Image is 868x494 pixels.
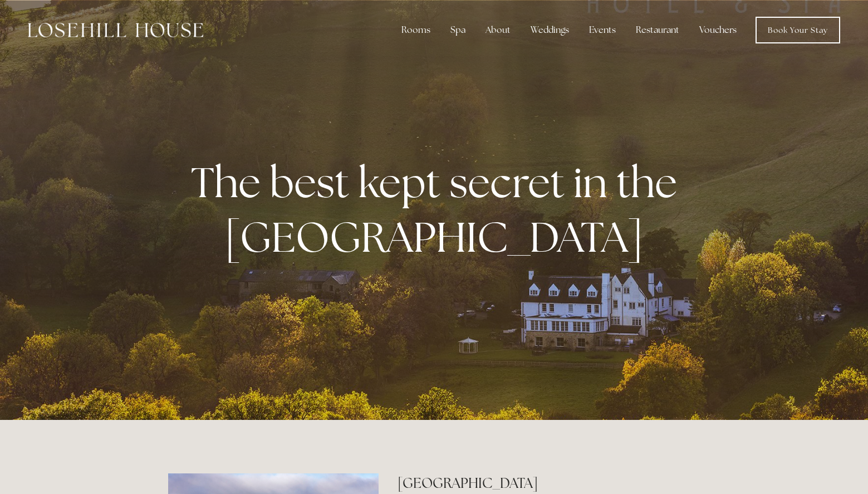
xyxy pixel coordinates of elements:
img: Losehill House [28,23,203,37]
div: Spa [442,19,474,41]
div: Restaurant [627,19,688,41]
div: About [477,19,519,41]
div: Weddings [522,19,578,41]
a: Vouchers [690,19,746,41]
div: Events [580,19,625,41]
strong: The best kept secret in the [GEOGRAPHIC_DATA] [191,155,686,264]
a: Book Your Stay [756,17,840,43]
h2: [GEOGRAPHIC_DATA] [398,473,700,493]
div: Rooms [393,19,439,41]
